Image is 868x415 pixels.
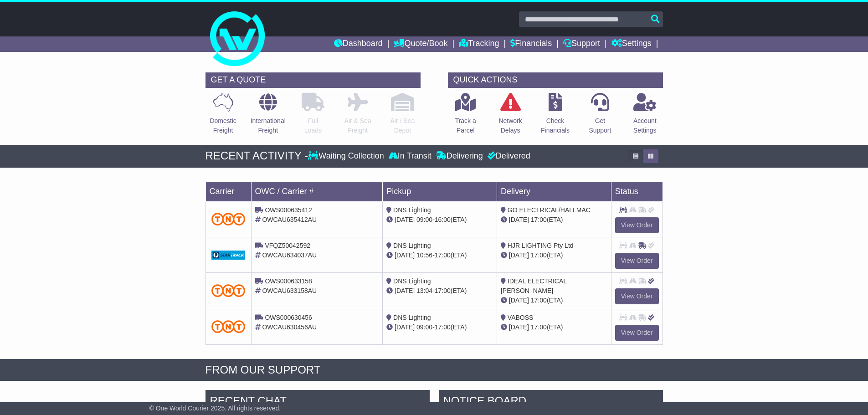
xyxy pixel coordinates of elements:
[211,284,246,297] img: TNT_Domestic.png
[205,390,430,415] div: RECENT CHAT
[611,181,663,201] td: Status
[435,287,451,294] span: 17:00
[393,277,431,285] span: DNS Lighting
[265,314,312,321] span: OWS000630456
[508,206,591,214] span: GO ELECTRICAL/HALLMAC
[393,314,431,321] span: DNS Lighting
[459,36,499,52] a: Tracking
[302,116,324,135] p: Full Loads
[395,287,415,294] span: [DATE]
[386,323,493,332] div: - (ETA)
[501,323,607,332] div: (ETA)
[386,151,434,161] div: In Transit
[205,181,251,201] td: Carrier
[540,92,570,140] a: CheckFinancials
[393,242,431,249] span: DNS Lighting
[434,151,485,161] div: Delivering
[435,323,451,331] span: 17:00
[262,323,317,331] span: OWCAU630456AU
[498,116,522,135] p: Network Delays
[531,251,547,259] span: 17:00
[308,151,386,161] div: Waiting Collection
[455,92,477,140] a: Track aParcel
[508,314,534,321] span: VABOSS
[395,251,415,259] span: [DATE]
[531,216,547,223] span: 17:00
[211,213,246,225] img: TNT_Domestic.png
[611,36,652,52] a: Settings
[393,206,431,214] span: DNS Lighting
[211,320,246,333] img: TNT_Domestic.png
[615,253,659,269] a: View Order
[205,364,663,377] div: FROM OUR SUPPORT
[334,36,383,52] a: Dashboard
[541,116,570,135] p: Check Financials
[210,116,236,135] p: Domestic Freight
[265,206,312,214] span: OWS000635412
[563,36,600,52] a: Support
[435,251,451,259] span: 17:00
[509,216,529,223] span: [DATE]
[615,325,659,341] a: View Order
[265,242,310,249] span: VFQZ50042592
[344,116,371,135] p: Air & Sea Freight
[485,151,530,161] div: Delivered
[394,36,447,52] a: Quote/Book
[588,92,611,140] a: GetSupport
[416,287,432,294] span: 13:04
[149,405,281,412] span: © One World Courier 2025. All rights reserved.
[386,286,493,296] div: - (ETA)
[395,216,415,223] span: [DATE]
[501,251,607,260] div: (ETA)
[390,116,415,135] p: Air / Sea Depot
[589,116,611,135] p: Get Support
[615,288,659,304] a: View Order
[531,297,547,304] span: 17:00
[383,181,497,201] td: Pickup
[265,277,312,285] span: OWS000633158
[416,323,432,331] span: 09:00
[633,92,657,140] a: AccountSettings
[509,323,529,331] span: [DATE]
[615,217,659,233] a: View Order
[251,181,383,201] td: OWC / Carrier #
[395,323,415,331] span: [DATE]
[531,323,547,331] span: 17:00
[251,116,286,135] p: International Freight
[439,390,663,415] div: NOTICE BOARD
[250,92,286,140] a: InternationalFreight
[501,277,567,294] span: IDEAL ELECTRICAL [PERSON_NAME]
[205,72,421,88] div: GET A QUOTE
[205,149,308,163] div: RECENT ACTIVITY -
[262,287,317,294] span: OWCAU633158AU
[416,251,432,259] span: 10:56
[501,296,607,305] div: (ETA)
[448,72,663,88] div: QUICK ACTIONS
[209,92,236,140] a: DomesticFreight
[386,215,493,225] div: - (ETA)
[510,36,552,52] a: Financials
[509,297,529,304] span: [DATE]
[262,216,317,223] span: OWCAU635412AU
[211,251,246,260] img: GetCarrierServiceDarkLogo
[435,216,451,223] span: 16:00
[386,251,493,260] div: - (ETA)
[633,116,657,135] p: Account Settings
[498,92,522,140] a: NetworkDelays
[262,251,317,259] span: OWCAU634037AU
[455,116,476,135] p: Track a Parcel
[508,242,574,249] span: HJR LIGHTING Pty Ltd
[497,181,611,201] td: Delivery
[416,216,432,223] span: 09:00
[501,215,607,225] div: (ETA)
[509,251,529,259] span: [DATE]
